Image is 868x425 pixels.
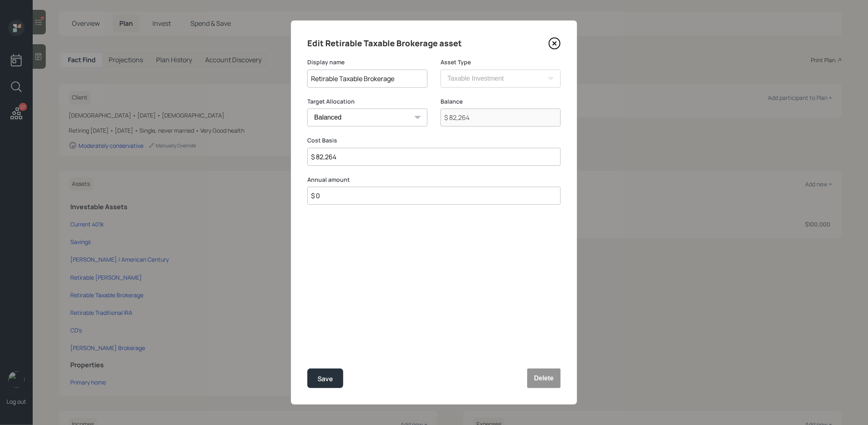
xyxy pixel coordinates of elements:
[307,176,561,184] label: Annual amount
[527,368,561,388] button: Delete
[307,58,427,66] label: Display name
[307,136,561,145] label: Cost Basis
[307,37,462,50] h4: Edit Retirable Taxable Brokerage asset
[307,97,427,106] label: Target Allocation
[318,373,333,384] div: Save
[441,58,561,66] label: Asset Type
[307,368,343,388] button: Save
[441,97,561,106] label: Balance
